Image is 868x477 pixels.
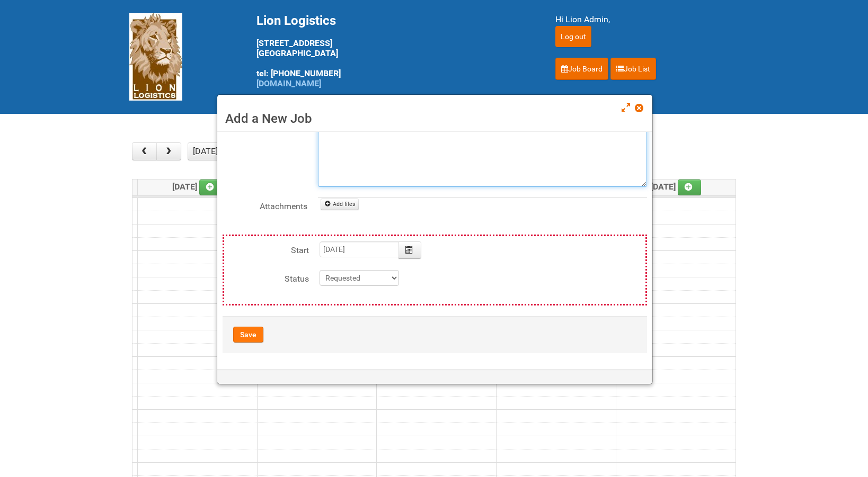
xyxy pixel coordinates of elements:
a: Lion Logistics [129,51,182,61]
a: [DOMAIN_NAME] [256,78,321,88]
h3: Add a New Job [225,111,644,127]
div: [STREET_ADDRESS] [GEOGRAPHIC_DATA] tel: [PHONE_NUMBER] [256,13,529,88]
label: Start [224,241,309,257]
span: Lion Logistics [256,13,336,28]
a: Add an event [199,179,223,195]
button: Calendar [398,241,422,259]
button: [DATE] [188,142,224,160]
a: Job Board [555,58,608,80]
span: [DATE] [172,182,223,192]
span: [DATE] [651,182,701,192]
label: Status [224,270,309,285]
label: Attachments [223,197,307,213]
input: Log out [555,26,591,47]
a: Add files [321,199,359,210]
a: Add an event [678,179,701,195]
a: Job List [610,58,656,80]
button: Save [233,327,263,343]
img: Lion Logistics [129,13,182,101]
div: Hi Lion Admin, [555,13,739,26]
